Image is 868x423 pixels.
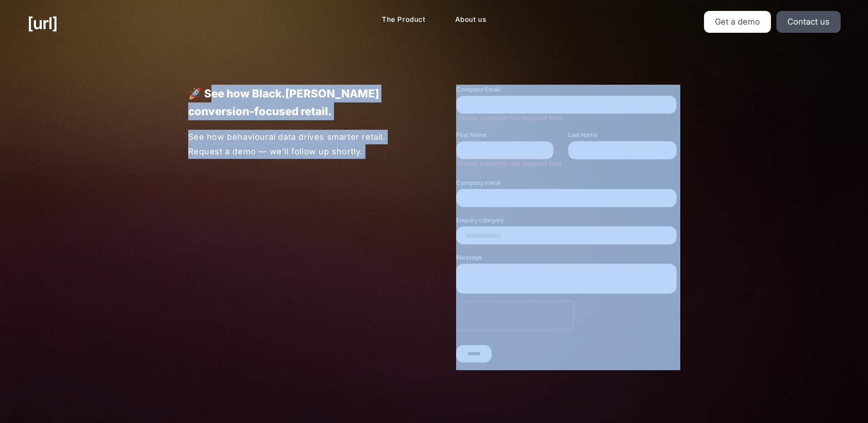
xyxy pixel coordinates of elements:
[188,85,412,120] p: 🚀 See how Black.[PERSON_NAME] conversion-focused retail.
[776,11,841,33] a: Contact us
[27,11,57,36] a: [URL]
[448,11,494,29] a: About us
[375,11,433,29] a: The Product
[704,11,771,33] a: Get a demo
[456,85,680,370] iframe: Form 1
[188,130,413,158] p: See how behavioural data drives smarter retail. Request a demo — we’ll follow up shortly.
